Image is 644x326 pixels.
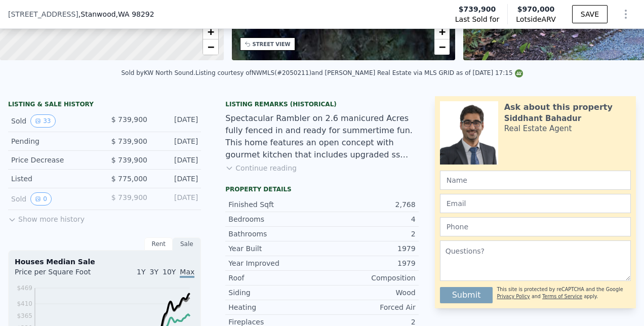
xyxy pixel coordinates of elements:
div: Siding [228,288,322,298]
div: [DATE] [155,155,198,165]
div: Siddhant Bahadur [504,113,581,124]
div: Finished Sqft [228,199,322,210]
div: Price Decrease [11,155,97,165]
div: Sale [173,237,201,251]
div: Forced Air [322,302,416,312]
span: [STREET_ADDRESS] [8,9,78,19]
div: Composition [322,273,416,283]
div: Ask about this property [504,101,613,113]
div: Real Estate Agent [504,124,572,134]
span: $ 739,900 [111,156,147,164]
button: View historical data [30,192,52,206]
span: Lotside ARV [516,14,555,24]
div: LISTING & SALE HISTORY [8,100,201,110]
span: + [439,25,446,38]
div: This site is protected by reCAPTCHA and the Google and apply. [497,283,631,303]
div: Sold [11,192,97,206]
a: Zoom out [434,39,450,55]
button: Show more history [8,210,85,224]
span: $739,900 [459,4,496,14]
div: Roof [228,273,322,283]
div: 2,768 [322,199,416,210]
div: [DATE] [155,174,198,184]
input: Email [440,194,631,213]
button: SAVE [572,5,608,23]
div: STREET VIEW [253,40,291,48]
div: [DATE] [155,136,198,146]
input: Phone [440,217,631,236]
div: Bathrooms [228,229,322,239]
div: Year Built [228,243,322,254]
div: Property details [225,185,418,193]
tspan: $410 [17,300,32,307]
div: Listing Remarks (Historical) [225,100,418,108]
div: Listing courtesy of NWMLS (#2050211) and [PERSON_NAME] Real Estate via MLS GRID as of [DATE] 17:15 [195,69,522,76]
span: , Stanwood [78,9,154,19]
button: Show Options [616,4,636,24]
div: Listed [11,174,97,184]
span: $ 739,900 [111,115,147,124]
span: − [207,40,214,53]
a: Privacy Policy [497,294,530,299]
div: Houses Median Sale [15,257,194,267]
tspan: $365 [17,312,32,319]
div: Spectacular Rambler on 2.6 manicured Acres fully fenced in and ready for summertime fun. This hom... [225,112,418,161]
button: View historical data [30,114,55,128]
div: 4 [322,214,416,224]
span: , WA 98292 [116,10,154,18]
div: 1979 [322,258,416,268]
tspan: $469 [17,284,32,292]
a: Terms of Service [542,294,582,299]
span: 1Y [137,268,145,276]
div: [DATE] [155,114,198,128]
div: [DATE] [155,192,198,206]
span: $ 775,000 [111,175,147,183]
span: $970,000 [517,5,555,13]
span: Max [180,268,194,278]
span: Last Sold for [455,14,500,24]
a: Zoom out [203,39,218,55]
button: Submit [440,287,493,303]
span: $ 739,900 [111,193,147,201]
div: Sold [11,114,97,128]
img: NWMLS Logo [515,69,523,77]
span: 3Y [150,268,158,276]
div: Price per Square Foot [15,267,105,283]
span: + [207,25,214,38]
button: Continue reading [225,163,297,173]
div: 2 [322,229,416,239]
div: Bedrooms [228,214,322,224]
div: Wood [322,288,416,298]
div: Year Improved [228,258,322,268]
div: 1979 [322,243,416,254]
div: Rent [144,237,173,251]
span: 10Y [163,268,176,276]
div: Pending [11,136,97,146]
div: Sold by KW North Sound . [121,69,195,76]
div: Heating [228,302,322,312]
span: $ 739,900 [111,137,147,145]
a: Zoom in [203,24,218,39]
span: − [439,40,446,53]
input: Name [440,171,631,190]
a: Zoom in [434,24,450,39]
